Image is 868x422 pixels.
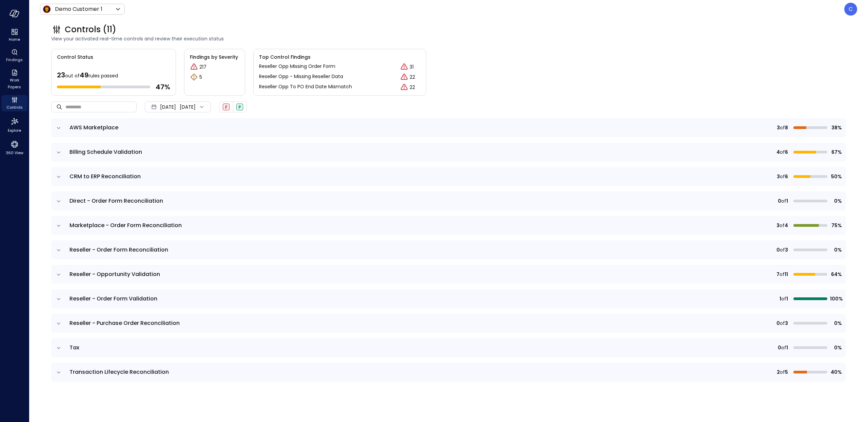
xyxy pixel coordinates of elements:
span: Reseller - Opportunity Validation [70,270,160,278]
span: 0 [778,197,781,205]
span: 6 [785,148,788,156]
button: expand row [55,173,62,180]
p: 22 [410,84,415,91]
span: Direct - Order Form Reconciliation [70,197,163,205]
span: Billing Schedule Validation [70,148,142,156]
div: Findings [1,48,27,64]
span: of [780,246,785,254]
p: Demo Customer 1 [55,5,102,13]
button: expand row [55,198,62,205]
span: 3 [777,124,780,131]
span: 3 [776,222,780,229]
div: Critical [400,63,408,71]
span: 23 [57,70,65,80]
span: 50% [830,173,842,180]
div: Chris Wallace [844,3,857,16]
span: rules passed [88,72,118,79]
span: of [780,173,785,180]
span: 0 [778,344,781,351]
span: 1 [786,295,788,302]
a: Reseller Opp - Missing Reseller Data [259,73,343,81]
div: Explore [1,115,27,134]
span: Reseller - Order Form Reconciliation [70,246,168,254]
p: Reseller Opp - Missing Reseller Data [259,73,343,80]
div: 360 View [1,139,27,157]
button: expand row [55,369,62,376]
a: Reseller Opp Missing Order Form [259,63,335,71]
p: Reseller Opp Missing Order Form [259,63,335,70]
span: 75% [830,222,842,229]
p: 5 [199,74,202,81]
div: Warning [190,73,198,81]
p: 31 [410,63,414,71]
span: of [781,295,786,302]
button: expand row [55,149,62,156]
span: 0% [830,344,842,351]
span: AWS Marketplace [70,124,118,131]
span: Findings by Severity [190,53,239,61]
span: 100% [830,295,842,302]
span: Explore [8,127,21,134]
p: 217 [199,63,206,71]
span: 0% [830,319,842,327]
div: Work Papers [1,68,27,91]
span: out of [65,72,80,79]
span: 4 [776,148,780,156]
span: 40% [830,368,842,376]
button: expand row [55,247,62,254]
span: 8 [785,124,788,131]
span: 1 [786,344,788,351]
div: Controls [1,95,27,111]
span: 360 View [6,149,23,156]
span: 6 [785,173,788,180]
span: Work Papers [4,77,25,90]
span: Home [9,36,20,43]
span: of [780,319,785,327]
p: 22 [410,74,415,81]
span: Tax [70,344,79,351]
button: expand row [55,271,62,278]
button: expand row [55,125,62,131]
span: 3 [785,246,788,254]
span: Reseller - Purchase Order Reconciliation [70,319,180,327]
span: of [780,368,785,376]
span: CRM to ERP Reconciliation [70,172,141,180]
span: of [781,344,786,351]
img: Icon [43,5,51,13]
span: of [780,222,785,229]
span: 0% [830,246,842,254]
span: Marketplace - Order Form Reconciliation [70,221,182,229]
span: of [780,148,785,156]
span: 2 [777,368,780,376]
div: Failed [223,104,230,110]
span: 38% [830,124,842,131]
span: 11 [785,271,788,278]
span: 1 [786,197,788,205]
span: of [781,197,786,205]
a: Reseller Opp To PO End Date Mismatch [259,83,352,91]
button: expand row [55,345,62,351]
span: Reseller - Order Form Validation [70,295,157,302]
span: 3 [777,173,780,180]
span: F [225,104,228,110]
span: 0 [776,319,780,327]
span: Findings [6,56,23,63]
span: 3 [785,319,788,327]
div: Critical [400,83,408,91]
span: Controls [6,104,23,111]
button: expand row [55,296,62,302]
span: of [780,271,785,278]
span: Controls (11) [65,24,116,35]
button: expand row [55,320,62,327]
p: Reseller Opp To PO End Date Mismatch [259,83,352,90]
span: 49 [80,70,88,80]
span: of [780,124,785,131]
span: 0 [776,246,780,254]
span: 0% [830,197,842,205]
div: Home [1,27,27,43]
span: 64% [830,271,842,278]
span: 67% [830,148,842,156]
div: Critical [400,73,408,81]
span: View your activated real-time controls and review their execution status [51,35,846,42]
span: 5 [785,368,788,376]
